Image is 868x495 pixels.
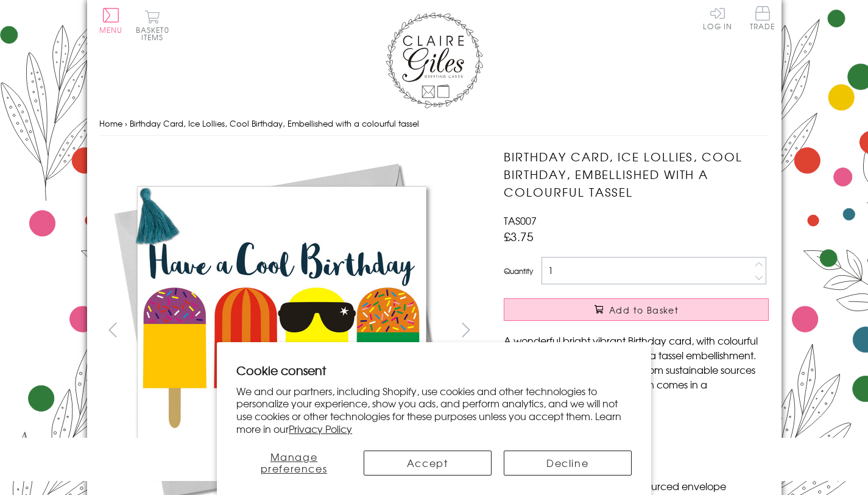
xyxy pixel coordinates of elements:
[504,148,769,200] h1: Birthday Card, Ice Lollies, Cool Birthday, Embellished with a colourful tassel
[504,228,534,245] span: £3.75
[504,213,537,228] span: TAS007
[609,304,679,316] span: Add to Basket
[99,118,122,129] a: Home
[386,12,483,108] img: Claire Giles Greetings Cards
[99,8,123,33] button: Menu
[504,298,769,321] button: Add to Basket
[750,6,775,30] span: Trade
[504,451,632,476] button: Decline
[141,24,169,43] span: 0 items
[750,6,775,32] a: Trade
[261,449,328,476] span: Manage preferences
[130,118,419,129] span: Birthday Card, Ice Lollies, Cool Birthday, Embellished with a colourful tassel
[125,118,127,129] span: ›
[99,111,769,136] nav: breadcrumbs
[504,333,769,406] p: A wonderful bright vibrant Birthday card, with colourful images and hand finished with a tassel e...
[236,451,351,476] button: Manage preferences
[703,6,732,30] a: Log In
[99,316,127,343] button: prev
[236,385,632,435] p: We and our partners, including Shopify, use cookies and other technologies to personalize your ex...
[136,10,169,41] button: Basket0 items
[236,362,632,379] h2: Cookie consent
[452,316,479,343] button: next
[504,265,533,276] label: Quantity
[289,421,352,436] a: Privacy Policy
[364,451,492,476] button: Accept
[99,24,123,35] span: Menu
